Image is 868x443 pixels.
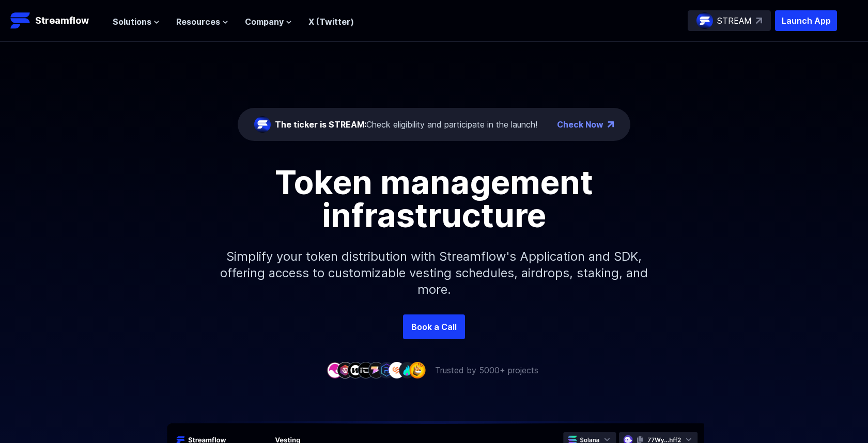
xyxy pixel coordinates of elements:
[327,362,343,378] img: company-1
[113,15,160,28] button: Solutions
[409,362,426,378] img: company-9
[368,362,384,378] img: company-5
[176,15,228,28] button: Resources
[254,116,271,133] img: streamflow-logo-circle.png
[435,364,538,376] p: Trusted by 5000+ projects
[399,362,415,378] img: company-8
[389,362,405,378] img: company-7
[403,314,465,339] a: Book a Call
[717,14,752,27] p: STREAM
[245,15,284,28] span: Company
[275,119,366,130] span: The ticker is STREAM:
[245,15,292,28] button: Company
[10,10,31,31] img: Streamflow Logo
[202,166,667,232] h1: Token management infrastructure
[275,118,537,131] div: Check eligibility and participate in the launch!
[10,10,102,31] a: Streamflow
[608,121,614,128] img: top-right-arrow.png
[378,362,395,378] img: company-6
[756,18,762,24] img: top-right-arrow.svg
[696,12,713,29] img: streamflow-logo-circle.png
[775,10,837,31] button: Launch App
[176,15,220,28] span: Resources
[347,362,364,378] img: company-3
[212,232,656,314] p: Simplify your token distribution with Streamflow's Application and SDK, offering access to custom...
[113,15,151,28] span: Solutions
[337,362,353,378] img: company-2
[308,17,354,27] a: X (Twitter)
[358,362,374,378] img: company-4
[35,13,89,28] p: Streamflow
[688,10,771,31] a: STREAM
[557,118,603,131] a: Check Now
